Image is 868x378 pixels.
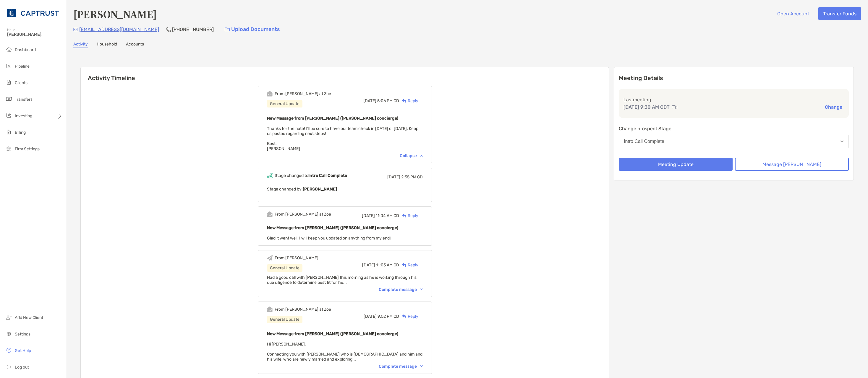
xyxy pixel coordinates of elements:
h6: Activity Timeline [81,67,609,82]
div: General Update [267,264,302,272]
h4: [PERSON_NAME] [73,7,157,21]
img: firm-settings icon [5,145,12,152]
img: Phone Icon [166,27,171,32]
img: billing icon [5,128,12,136]
span: Dashboard [15,47,36,52]
a: Activity [73,42,88,48]
span: Investing [15,113,32,118]
img: Event icon [267,91,273,97]
p: [PHONE_NUMBER] [172,26,214,33]
span: Thanks for the note! I’ll be sure to have our team check in [DATE] or [DATE]. Keep us posted rega... [267,126,418,151]
div: Reply [399,98,418,104]
b: Intro Call Complete [308,173,347,178]
img: Event icon [267,173,273,178]
div: From [PERSON_NAME] at Zoe [275,212,331,217]
img: Open dropdown arrow [840,141,844,143]
span: 2:55 PM CD [401,175,423,180]
p: Meeting Details [619,74,849,82]
span: Settings [15,332,30,337]
button: Message [PERSON_NAME] [735,158,849,171]
img: pipeline icon [5,62,12,69]
button: Change [823,104,844,110]
img: Reply icon [402,315,407,318]
span: [DATE] [387,175,400,180]
img: button icon [225,27,230,32]
div: Complete message [379,287,423,292]
div: From [PERSON_NAME] at Zoe [275,91,331,96]
button: Meeting Update [619,158,733,171]
span: 9:52 PM CD [378,314,399,319]
p: [DATE] 9:30 AM CDT [624,103,670,111]
span: Billing [15,130,26,135]
img: add_new_client icon [5,314,12,321]
div: Reply [399,213,418,219]
div: Collapse [400,153,423,158]
button: Intro Call Complete [619,135,849,148]
div: General Update [267,316,302,323]
span: [DATE] [362,263,375,268]
a: Upload Documents [221,23,284,36]
img: Chevron icon [420,289,423,290]
img: dashboard icon [5,46,12,53]
b: New Message from [PERSON_NAME] ([PERSON_NAME] concierge) [267,116,398,121]
span: Pipeline [15,64,30,69]
p: [EMAIL_ADDRESS][DOMAIN_NAME] [79,26,159,33]
span: Glad it went well! I will keep you updated on anything from my end! [267,236,391,241]
img: Reply icon [402,263,407,267]
span: [DATE] [364,314,377,319]
img: settings icon [5,330,12,337]
div: From [PERSON_NAME] [275,255,318,260]
img: Event icon [267,307,273,312]
img: clients icon [5,79,12,86]
span: [DATE] [362,213,375,218]
img: CAPTRUST Logo [7,2,59,24]
b: New Message from [PERSON_NAME] ([PERSON_NAME] concierge) [267,331,398,336]
span: Get Help [15,348,31,353]
span: Firm Settings [15,146,40,151]
img: Email Icon [73,28,78,31]
span: 5:06 PM CD [377,98,399,103]
img: Event icon [267,255,273,261]
img: Event icon [267,211,273,217]
p: Change prospect Stage [619,125,849,132]
img: get-help icon [5,347,12,354]
div: Reply [399,313,418,320]
span: Add New Client [15,315,43,320]
img: Chevron icon [420,365,423,367]
button: Transfer Funds [818,7,861,20]
a: Household [97,42,117,48]
span: Hi [PERSON_NAME], Connecting you with [PERSON_NAME] who is [DEMOGRAPHIC_DATA] and him and his wif... [267,342,422,362]
span: Log out [15,365,29,370]
span: Clients [15,80,27,85]
span: 11:04 AM CD [376,213,399,218]
b: New Message from [PERSON_NAME] ([PERSON_NAME] concierge) [267,225,398,230]
img: investing icon [5,112,12,119]
a: Accounts [126,42,144,48]
div: Intro Call Complete [624,139,664,144]
span: [PERSON_NAME]! [7,32,62,37]
span: Had a good call with [PERSON_NAME] this morning as he is working through his due diligence to det... [267,275,417,285]
button: Open Account [773,7,814,20]
img: communication type [672,105,677,110]
div: From [PERSON_NAME] at Zoe [275,307,331,312]
img: Chevron icon [420,155,423,157]
span: Transfers [15,97,33,102]
div: Complete message [379,364,423,369]
span: 11:03 AM CD [376,263,399,268]
img: Reply icon [402,99,407,103]
span: [DATE] [363,98,376,103]
img: Reply icon [402,214,407,218]
img: logout icon [5,363,12,370]
div: Stage changed to [275,173,347,178]
div: Reply [399,262,418,268]
div: General Update [267,100,302,107]
b: [PERSON_NAME] [303,187,337,192]
p: Stage changed by: [267,185,423,193]
img: transfers icon [5,95,12,102]
p: Last meeting [624,96,844,103]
